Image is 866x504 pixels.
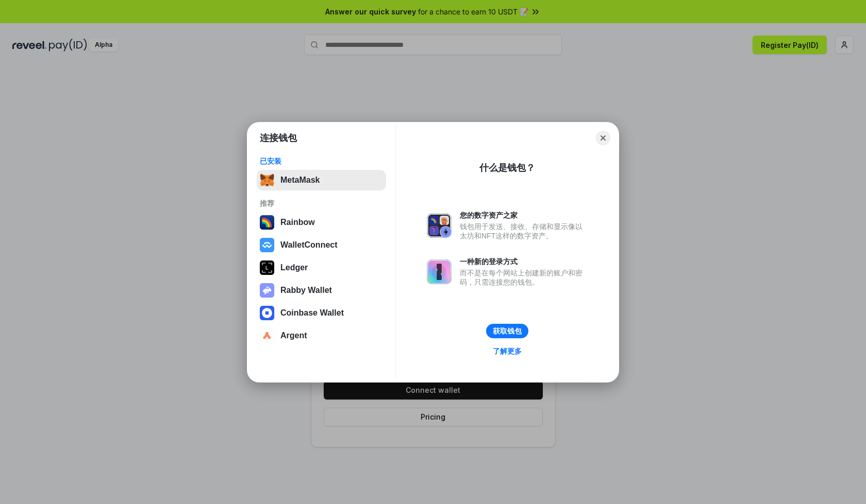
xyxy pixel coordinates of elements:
[260,306,274,320] img: svg+xml,%3Csvg%20width%3D%2228%22%20height%3D%2228%22%20viewBox%3D%220%200%2028%2028%22%20fill%3D...
[257,257,386,278] button: Ledger
[280,176,320,185] div: MetaMask
[460,268,588,287] div: 而不是在每个网站上创建新的账户和密码，只需连接您的钱包。
[479,162,535,174] div: 什么是钱包？
[487,344,528,358] a: 了解更多
[257,212,386,233] button: Rainbow
[280,240,338,250] div: WalletConnect
[260,132,297,144] h1: 连接钱包
[280,263,308,272] div: Ledger
[596,131,610,145] button: Close
[427,259,452,284] img: svg+xml,%3Csvg%20xmlns%3D%22http%3A%2F%2Fwww.w3.org%2F2000%2Fsvg%22%20fill%3D%22none%22%20viewBox...
[280,286,332,295] div: Rabby Wallet
[260,157,383,166] div: 已安装
[427,213,452,238] img: svg+xml,%3Csvg%20xmlns%3D%22http%3A%2F%2Fwww.w3.org%2F2000%2Fsvg%22%20fill%3D%22none%22%20viewBox...
[260,283,274,298] img: svg+xml,%3Csvg%20xmlns%3D%22http%3A%2F%2Fwww.w3.org%2F2000%2Fsvg%22%20fill%3D%22none%22%20viewBox...
[257,170,386,190] button: MetaMask
[260,260,274,275] img: svg+xml,%3Csvg%20xmlns%3D%22http%3A%2F%2Fwww.w3.org%2F2000%2Fsvg%22%20width%3D%2228%22%20height%3...
[260,173,274,187] img: svg+xml,%3Csvg%20fill%3D%22none%22%20height%3D%2233%22%20viewBox%3D%220%200%2035%2033%22%20width%...
[257,280,386,301] button: Rabby Wallet
[280,331,307,340] div: Argent
[460,211,588,220] div: 您的数字资产之家
[260,215,274,230] img: svg+xml,%3Csvg%20width%3D%22120%22%20height%3D%22120%22%20viewBox%3D%220%200%20120%20120%22%20fil...
[493,326,522,336] div: 获取钱包
[493,346,522,356] div: 了解更多
[460,222,588,240] div: 钱包用于发送、接收、存储和显示像以太坊和NFT这样的数字资产。
[260,328,274,343] img: svg+xml,%3Csvg%20width%3D%2228%22%20height%3D%2228%22%20viewBox%3D%220%200%2028%2028%22%20fill%3D...
[486,324,528,338] button: 获取钱包
[257,235,386,255] button: WalletConnect
[280,218,315,227] div: Rainbow
[260,199,383,208] div: 推荐
[257,325,386,346] button: Argent
[280,308,344,318] div: Coinbase Wallet
[460,257,588,266] div: 一种新的登录方式
[257,303,386,323] button: Coinbase Wallet
[260,238,274,252] img: svg+xml,%3Csvg%20width%3D%2228%22%20height%3D%2228%22%20viewBox%3D%220%200%2028%2028%22%20fill%3D...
